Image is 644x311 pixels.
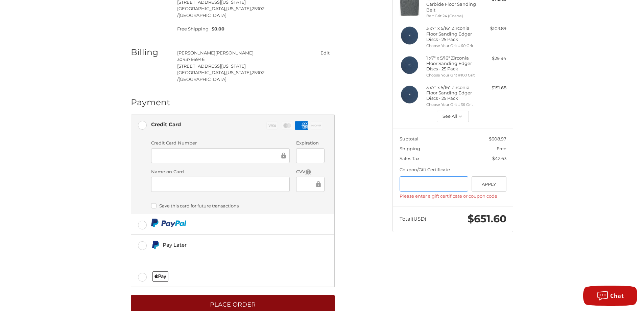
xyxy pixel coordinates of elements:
[296,169,324,175] label: CVV
[177,63,246,69] span: [STREET_ADDRESS][US_STATE]
[426,55,478,72] h4: 1 x 7" x 5/16" Zirconia Floor Sanding Edger Discs - 25 Pack
[156,180,285,188] iframe: Secure Credit Card Frame - Cardholder Name
[177,57,205,62] span: 3043766946
[610,292,624,299] span: Chat
[177,70,226,75] span: [GEOGRAPHIC_DATA],
[177,6,264,18] span: 25302 /
[151,169,290,175] label: Name on Card
[492,156,506,161] span: $42.63
[177,6,226,11] span: [GEOGRAPHIC_DATA],
[151,219,187,227] img: PayPal icon
[301,180,314,188] iframe: Secure Credit Card Frame - CVV
[426,43,478,49] li: Choose Your Grit #60 Grit
[131,47,170,58] h2: Billing
[156,152,280,159] iframe: Secure Credit Card Frame - Credit Card Number
[152,271,168,282] img: Applepay icon
[301,152,319,159] iframe: Secure Credit Card Frame - Expiration Date
[426,102,478,108] li: Choose Your Grit #36 Grit
[480,25,506,32] div: $103.89
[400,193,506,199] label: Please enter a gift certificate or coupon code
[468,213,506,225] span: $651.60
[497,146,506,151] span: Free
[315,48,335,58] button: Edit
[131,97,170,108] h2: Payment
[480,55,506,62] div: $29.94
[426,25,478,42] h4: 3 x 7" x 5/16" Zirconia Floor Sanding Edger Discs - 25 Pack
[215,50,254,55] span: [PERSON_NAME]
[426,72,478,78] li: Choose Your Grit #100 Grit
[178,76,226,82] span: [GEOGRAPHIC_DATA]
[163,239,288,250] div: Pay Later
[489,136,506,141] span: $608.97
[296,140,324,147] label: Expiration
[226,70,252,75] span: [US_STATE],
[400,176,469,192] input: Gift Certificate or Coupon Code
[400,146,420,151] span: Shipping
[400,216,426,222] span: Total (USD)
[472,176,506,192] button: Apply
[178,13,226,18] span: [GEOGRAPHIC_DATA]
[151,119,181,130] div: Credit Card
[177,26,209,32] span: Free Shipping
[151,203,325,208] label: Save this card for future transactions
[583,286,637,306] button: Chat
[426,13,478,19] li: Belt Grit 24 (Coarse)
[151,241,160,249] img: Pay Later icon
[177,70,264,82] span: 25302 /
[177,50,215,55] span: [PERSON_NAME]
[151,140,290,147] label: Credit Card Number
[400,166,506,173] div: Coupon/Gift Certificate
[400,156,420,161] span: Sales Tax
[437,111,469,122] button: See All
[151,252,288,258] iframe: PayPal Message 1
[226,6,252,11] span: [US_STATE],
[400,136,419,141] span: Subtotal
[426,85,478,101] h4: 3 x 7" x 5/16" Zirconia Floor Sanding Edger Discs - 25 Pack
[480,85,506,91] div: $151.68
[209,26,225,32] span: $0.00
